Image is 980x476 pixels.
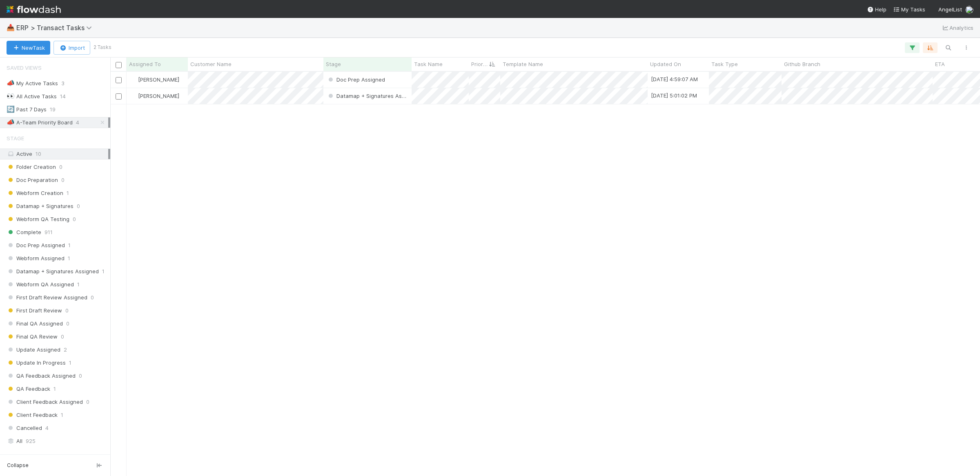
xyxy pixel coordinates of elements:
[327,76,385,83] span: Doc Prep Assigned
[68,240,71,250] span: 1
[61,410,63,420] span: 1
[7,332,58,342] span: Final QA Review
[7,345,60,355] span: Update Assigned
[7,91,57,102] div: All Active Tasks
[7,41,50,55] button: NewTask
[7,227,41,237] span: Complete
[7,2,61,16] img: logo-inverted-e16ddd16eac7371096b0.svg
[130,93,137,99] img: avatar_f5fedbe2-3a45-46b0-b9bb-d3935edf1c24.png
[7,214,69,224] span: Webform QA Testing
[45,423,49,433] span: 4
[76,117,79,128] span: 4
[7,60,42,76] span: Saved Views
[7,384,50,394] span: QA Feedback
[867,5,886,13] div: Help
[965,6,973,14] img: avatar_f5fedbe2-3a45-46b0-b9bb-d3935edf1c24.png
[7,104,47,115] div: Past 7 Days
[893,5,925,13] a: My Tasks
[7,449,42,465] span: Assigned To
[86,397,89,407] span: 0
[503,60,543,68] span: Template Name
[45,227,53,237] span: 911
[130,92,179,100] div: [PERSON_NAME]
[938,6,962,13] span: AngelList
[7,93,15,100] span: 👀
[327,92,408,100] div: Datamap + Signatures Assigned
[61,332,64,342] span: 0
[7,279,74,290] span: Webform QA Assigned
[50,104,56,115] span: 19
[16,24,96,32] span: ERP > Transact Tasks
[941,23,973,33] a: Analytics
[26,436,36,446] span: 925
[893,6,925,13] span: My Tasks
[53,384,56,394] span: 1
[711,60,738,68] span: Task Type
[68,253,70,263] span: 1
[79,371,82,381] span: 0
[59,162,62,172] span: 0
[650,60,681,68] span: Updated On
[651,75,698,83] div: [DATE] 4:59:07 AM
[471,60,488,68] span: Priority
[69,358,71,368] span: 1
[77,279,80,290] span: 1
[935,60,945,68] span: ETA
[7,423,42,433] span: Cancelled
[190,60,232,68] span: Customer Name
[102,266,105,277] span: 1
[64,345,67,355] span: 2
[7,292,87,303] span: First Draft Review Assigned
[7,462,29,469] span: Collapse
[7,188,63,198] span: Webform Creation
[7,410,58,420] span: Client Feedback
[94,44,111,51] small: 2 Tasks
[7,119,15,126] span: 📣
[7,106,15,113] span: 🔄
[784,60,820,68] span: Github Branch
[7,397,83,407] span: Client Feedback Assigned
[61,78,65,89] span: 3
[60,91,66,102] span: 14
[116,77,122,83] input: Toggle Row Selected
[91,292,94,303] span: 0
[130,76,137,83] img: avatar_11833ecc-818b-4748-aee0-9d6cf8466369.png
[327,75,385,84] div: Doc Prep Assigned
[7,78,58,89] div: My Active Tasks
[7,130,24,146] span: Stage
[129,60,161,68] span: Assigned To
[7,162,56,172] span: Folder Creation
[53,41,90,55] button: Import
[7,240,65,250] span: Doc Prep Assigned
[66,319,69,329] span: 0
[7,319,63,329] span: Final QA Assigned
[77,201,80,211] span: 0
[7,80,15,86] span: 📣
[116,93,122,100] input: Toggle Row Selected
[7,201,73,211] span: Datamap + Signatures
[36,151,41,157] span: 10
[138,93,179,99] span: [PERSON_NAME]
[7,266,99,277] span: Datamap + Signatures Assigned
[7,358,66,368] span: Update In Progress
[7,149,108,159] div: Active
[65,306,69,316] span: 0
[651,91,697,100] div: [DATE] 5:01:02 PM
[7,253,65,263] span: Webform Assigned
[67,188,69,198] span: 1
[61,175,65,185] span: 0
[414,60,443,68] span: Task Name
[7,117,73,128] div: A-Team Priority Board
[7,175,58,185] span: Doc Preparation
[7,436,108,446] div: All
[130,75,179,84] div: [PERSON_NAME]
[7,24,15,31] span: 📥
[73,214,76,224] span: 0
[327,93,419,99] span: Datamap + Signatures Assigned
[7,371,76,381] span: QA Feedback Assigned
[116,62,122,68] input: Toggle All Rows Selected
[7,306,62,316] span: First Draft Review
[326,60,341,68] span: Stage
[138,76,179,83] span: [PERSON_NAME]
